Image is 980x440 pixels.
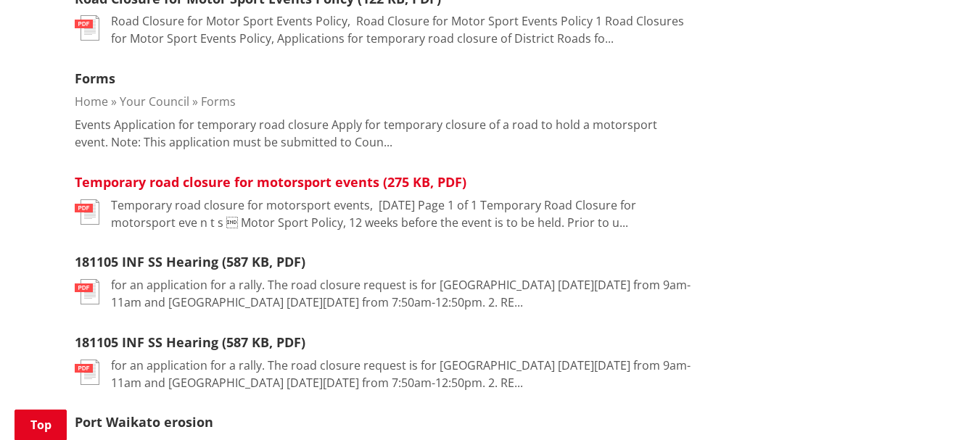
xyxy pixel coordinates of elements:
p: for an application for a rally. The road closure request is for [GEOGRAPHIC_DATA] [DATE][DATE] fr... [111,276,693,311]
img: document-pdf.svg [75,199,99,225]
a: 181105 INF SS Hearing (587 KB, PDF) [75,253,305,270]
iframe: Messenger Launcher [913,379,965,431]
a: 181105 INF SS Hearing (587 KB, PDF) [75,333,305,351]
p: Events Application for temporary road closure Apply for temporary closure of a road to hold a mot... [75,116,693,151]
p: for an application for a rally. The road closure request is for [GEOGRAPHIC_DATA] [DATE][DATE] fr... [111,357,693,391]
a: Port Waikato erosion [75,413,213,431]
img: document-pdf.svg [75,360,99,385]
a: Top [15,410,67,440]
a: Temporary road closure for motorsport events (275 KB, PDF) [75,173,466,191]
img: document-pdf.svg [75,279,99,304]
p: Temporary road closure for motorsport events, ﻿ [DATE] Page 1 of 1 Temporary Road Closure for mot... [111,196,693,231]
a: Forms [201,94,236,109]
a: Your Council [120,94,189,109]
a: Home [75,94,108,109]
a: Forms [75,70,115,87]
p: Road Closure for Motor Sport Events Policy, ﻿ Road Closure for Motor Sport Events Policy 1 Road C... [111,12,693,47]
img: document-pdf.svg [75,15,99,41]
